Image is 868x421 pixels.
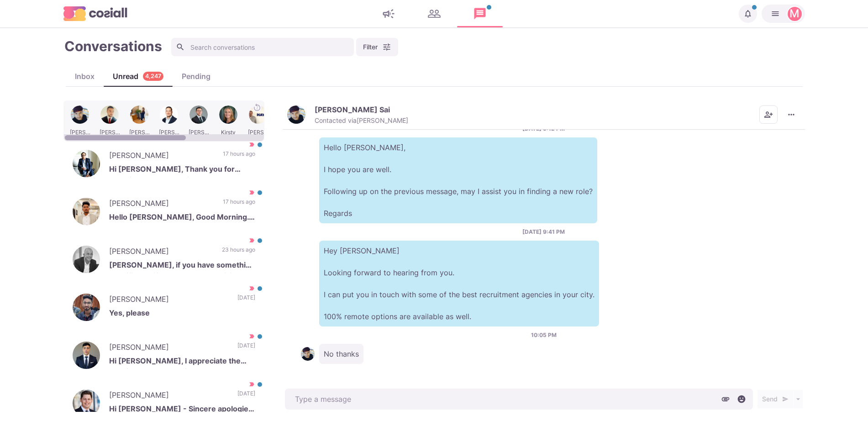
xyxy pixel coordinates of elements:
[319,241,599,326] p: Hey [PERSON_NAME] Looking forward to hearing from you. I can put you in touch with some of the be...
[66,71,104,82] div: Inbox
[237,342,255,355] p: [DATE]
[73,389,100,417] img: Dan Staats
[223,198,255,211] p: 17 hours ago
[789,8,800,19] div: Martin
[735,392,748,406] button: Select emoji
[223,150,255,163] p: 17 hours ago
[762,5,805,23] button: Martin
[109,259,255,273] p: [PERSON_NAME], if you have something specific to offer me, please detail it.
[73,246,100,273] img: Tim Harlow
[287,105,305,124] img: Santhosh Sai
[64,38,162,54] h1: Conversations
[109,211,255,225] p: Hello [PERSON_NAME], Good Morning. How are you?
[109,342,228,355] p: [PERSON_NAME]
[109,163,255,177] p: Hi [PERSON_NAME], Thank you for reaching out. I would like to know more details. Regards, [PERSON...
[104,71,173,82] div: Unread
[222,246,255,259] p: 23 hours ago
[237,294,255,307] p: [DATE]
[109,294,228,307] p: [PERSON_NAME]
[759,105,778,124] button: Add add contacts
[739,5,757,23] button: Notifications
[237,389,255,403] p: [DATE]
[109,150,214,163] p: [PERSON_NAME]
[63,6,127,21] img: logo
[522,228,565,236] p: [DATE] 9:41 PM
[73,150,100,177] img: Dipankar Bhattacharya
[109,389,228,403] p: [PERSON_NAME]
[287,105,408,125] button: Santhosh Sai[PERSON_NAME] SaiContacted via[PERSON_NAME]
[109,198,214,211] p: [PERSON_NAME]
[109,355,255,369] p: Hi [PERSON_NAME], I appreciate the consistency. I would like to chat when you get the chance! [PE...
[109,246,213,259] p: [PERSON_NAME]
[782,105,800,124] button: More menu
[531,331,557,339] p: 10:05 PM
[319,137,597,223] p: Hello [PERSON_NAME], I hope you are well. Following up on the previous message, may I assist you ...
[173,71,220,82] div: Pending
[109,307,255,321] p: Yes, please
[315,116,408,125] p: Contacted via [PERSON_NAME]
[109,403,255,417] p: Hi [PERSON_NAME] - Sincere apologies for not responding to you earlier. Thank you for your persis...
[73,342,100,369] img: Nicholas Puorro
[73,198,100,225] img: Akash Jaiswal
[719,392,732,406] button: Attach files
[73,294,100,321] img: Hatim Selvawala
[758,390,793,408] button: Send
[315,105,390,114] p: [PERSON_NAME] Sai
[301,347,315,361] img: Santhosh Sai
[145,72,161,81] p: 4,247
[319,344,363,364] p: No thanks
[171,38,354,56] input: Search conversations
[356,38,398,56] button: Filter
